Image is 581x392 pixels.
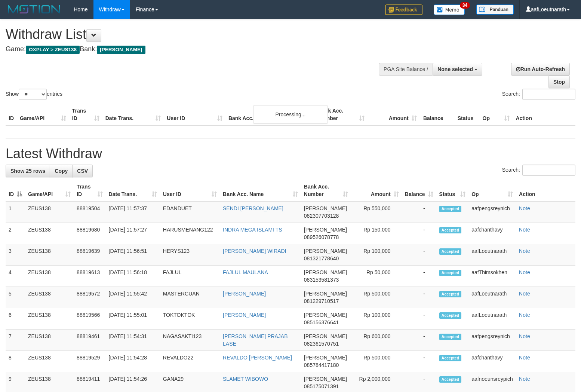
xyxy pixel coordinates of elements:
a: Note [519,248,530,254]
td: HARUSMENANG122 [160,223,220,244]
th: Amount: activate to sort column ascending [351,180,402,201]
td: [DATE] 11:54:31 [106,330,160,351]
th: Bank Acc. Number [315,104,368,125]
span: [PERSON_NAME] [304,227,347,233]
td: 88819613 [74,266,105,287]
select: Showentries [19,89,47,100]
td: 88819680 [74,223,105,244]
a: Note [519,227,530,233]
th: Op: activate to sort column ascending [468,180,516,201]
span: [PERSON_NAME] [304,248,347,254]
td: TOKTOKTOK [160,308,220,330]
img: Button%20Memo.svg [434,4,465,15]
a: INDRA MEGA ISLAMI TS [223,227,282,233]
a: Note [519,205,530,211]
td: - [402,266,436,287]
td: ZEUS138 [25,308,74,330]
td: ZEUS138 [25,266,74,287]
label: Search: [502,89,575,100]
td: 2 [6,223,25,244]
h1: Withdraw List [6,27,380,42]
span: Copy 089526078778 to clipboard [304,234,339,240]
a: CSV [72,165,93,177]
td: [DATE] 11:54:28 [106,351,160,372]
span: Accepted [439,227,462,233]
td: Rp 500,000 [351,287,402,308]
span: Accepted [439,334,462,340]
td: ZEUS138 [25,351,74,372]
td: ZEUS138 [25,223,74,244]
th: Date Trans.: activate to sort column ascending [106,180,160,201]
img: panduan.png [476,4,514,15]
th: User ID [164,104,225,125]
span: Show 25 rows [10,168,45,174]
input: Search: [522,89,575,100]
td: - [402,308,436,330]
a: Note [519,269,530,275]
span: [PERSON_NAME] [304,333,347,339]
img: Feedback.jpg [385,4,422,15]
td: - [402,351,436,372]
a: Copy [50,165,73,177]
td: ZEUS138 [25,201,74,223]
span: [PERSON_NAME] [304,312,347,318]
a: Show 25 rows [6,165,50,177]
a: [PERSON_NAME] WIRADI [223,248,286,254]
th: Trans ID: activate to sort column ascending [74,180,105,201]
span: OXPLAY > ZEUS138 [26,46,80,54]
td: aafLoeutnarath [468,244,516,266]
h4: Game: Bank: [6,46,380,53]
th: Balance: activate to sort column ascending [402,180,436,201]
span: [PERSON_NAME] [97,46,145,54]
span: Accepted [439,206,462,212]
td: 88819566 [74,308,105,330]
th: User ID: activate to sort column ascending [160,180,220,201]
td: - [402,223,436,244]
a: Note [519,312,530,318]
th: Action [516,180,575,201]
td: 88819572 [74,287,105,308]
td: REVALDO22 [160,351,220,372]
td: 88819639 [74,244,105,266]
th: Date Trans. [102,104,164,125]
th: Trans ID [69,104,102,125]
a: [PERSON_NAME] [223,312,266,318]
td: 3 [6,244,25,266]
td: [DATE] 11:56:51 [106,244,160,266]
td: aafpengsreynich [468,201,516,223]
a: Note [519,376,530,382]
span: Copy 083153581373 to clipboard [304,277,339,283]
td: [DATE] 11:57:37 [106,201,160,223]
div: Processing... [253,105,328,124]
a: Note [519,291,530,297]
td: aafLoeutnarath [468,287,516,308]
td: 5 [6,287,25,308]
a: REVALDO [PERSON_NAME] [223,355,292,361]
a: FAJLUL MAULANA [223,269,268,275]
td: HERYS123 [160,244,220,266]
th: Action [513,104,575,125]
span: Copy 082361570751 to clipboard [304,341,339,347]
span: Copy 082307703128 to clipboard [304,213,339,219]
th: Bank Acc. Number: activate to sort column ascending [301,180,351,201]
td: 6 [6,308,25,330]
a: Run Auto-Refresh [511,63,570,76]
a: Note [519,355,530,361]
td: aafpengsreynich [468,330,516,351]
td: 7 [6,330,25,351]
th: Op [480,104,513,125]
a: Note [519,333,530,339]
button: None selected [433,63,482,76]
span: Copy 085175071391 to clipboard [304,383,339,389]
td: NAGASAKTI123 [160,330,220,351]
td: [DATE] 11:55:01 [106,308,160,330]
label: Search: [502,165,575,176]
td: [DATE] 11:56:18 [106,266,160,287]
span: Accepted [439,376,462,383]
img: MOTION_logo.png [6,4,62,15]
td: 1 [6,201,25,223]
td: - [402,330,436,351]
div: PGA Site Balance / [379,63,433,76]
span: Copy [55,168,68,174]
td: ZEUS138 [25,287,74,308]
